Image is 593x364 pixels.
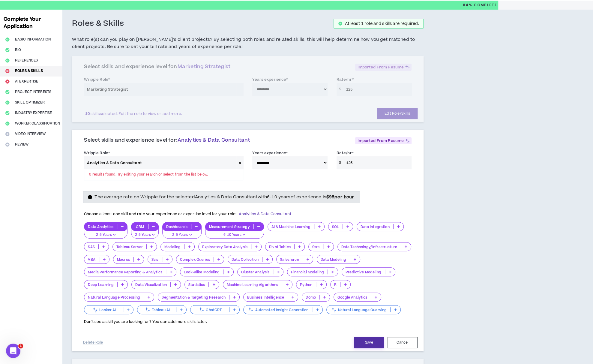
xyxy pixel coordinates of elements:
p: SQL [328,224,343,229]
p: Google Analytics [334,295,371,299]
p: Business Intelligence [244,295,288,299]
span: Select skills and experience level for: [84,137,250,144]
div: At least 1 role and skills are required. [345,22,419,26]
p: Segmentation & Targeting Research [158,295,229,299]
button: 2-5 Years [131,227,159,239]
p: Automated Insight Generation [244,308,312,312]
label: Rate/hr [337,148,354,158]
p: Cluster Analysis [238,270,273,274]
span: $ [337,156,343,169]
p: Exploratory Data Analysis [199,245,251,249]
h3: Roles & Skills [72,19,124,29]
p: Dashboards [163,224,191,229]
button: Save [354,337,384,348]
label: Years experience [252,148,288,158]
span: Analytics & Data Consultant [238,211,291,217]
p: Data Visualization [132,282,170,287]
p: SAS [84,245,98,249]
label: Wripple Role [84,148,110,158]
p: ChatGPT [190,308,229,312]
p: Natural Language Processing [84,295,144,299]
input: (e.g. User Experience, Visual & UI, Technical PM, etc.) [84,156,236,169]
h3: Complete Your Application [1,16,61,30]
p: Looker AI [84,308,123,312]
p: Salesforce [277,257,302,262]
p: Media Performance Reporting & Analytics [84,270,166,274]
span: check-circle [338,22,342,26]
p: Modeling [161,245,184,249]
span: Don't see a skill you are looking for? You can add more skills later. [84,319,207,324]
p: Python [296,282,316,287]
p: Data Technology/Infrastructure [338,245,401,249]
p: Look-alike Modeling [180,270,223,274]
span: Complete [472,2,497,8]
p: 6-10 Years [209,232,260,238]
button: 2-5 Years [84,227,127,239]
p: Ssis [148,257,162,262]
p: Tableau Server [113,245,146,249]
p: VBA [84,257,99,262]
p: Natural Language Querying [327,308,391,312]
p: AI & Machine Learning [268,224,314,229]
p: Measurement Strategy [205,224,253,229]
button: Delete Role [78,337,108,348]
h5: What role(s) can you play on [PERSON_NAME]'s client projects? By selecting both roles and related... [72,36,424,50]
span: Analytics & Data Consultant [178,137,250,144]
p: 2-5 Years [166,232,197,238]
p: Macros [113,257,133,262]
p: Machine Learning Algorithms [223,282,282,287]
button: 2-5 Years [162,227,201,239]
span: Choose a least one skill and rate your experience or expertise level for your role: [84,211,291,217]
p: R [331,282,340,287]
p: Complex Queries [176,257,214,262]
p: Data Analytics [84,224,117,229]
p: Data Collection [228,257,262,262]
p: Data Integration [357,224,393,229]
span: info-circle [88,195,92,199]
p: Imported From Resume [355,137,412,144]
p: Pivot Tables [265,245,294,249]
iframe: Intercom live chat [6,344,20,358]
p: Domo [302,295,319,299]
p: Statistics [185,282,208,287]
span: 1 [18,344,23,348]
p: 2-5 Years [135,232,155,238]
p: 2-5 Years [88,232,124,238]
strong: $ 95 per hour [326,194,354,200]
p: Deep Learning [84,282,117,287]
input: Ex. $75 [343,156,412,169]
p: CRM [131,224,148,229]
button: 6-10 Years [205,227,264,239]
span: The average rate on Wripple for the selected Analytics & Data Consultant with 6-10 years of exper... [94,194,355,200]
p: 84% [463,1,497,10]
p: Ssrs [309,245,323,249]
p: Tableau AI [137,308,176,312]
p: Predictive Modeling [342,270,385,274]
button: Cancel [388,337,418,348]
p: Financial Modeling [287,270,328,274]
p: Data Modeling [317,257,350,262]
